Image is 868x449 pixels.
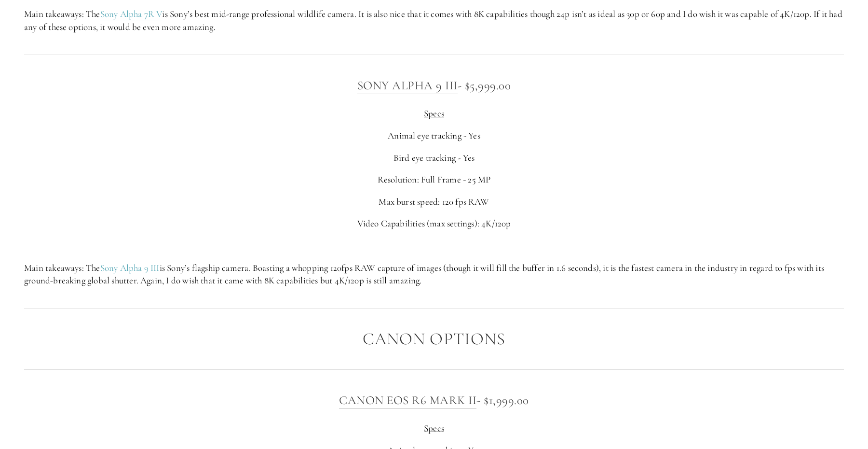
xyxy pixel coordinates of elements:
[100,262,160,274] a: Sony Alpha 9 III
[24,152,844,165] p: Bird eye tracking - Yes
[100,8,163,20] a: Sony Alpha 7R V
[24,196,844,209] p: Max burst speed: 120 fps RAW
[339,393,476,408] a: Canon EOS R6 Mark II
[24,330,844,349] h2: Canon Options
[24,262,844,287] p: Main takeaways: The is Sony’s flagship camera. Boasting a whopping 120fps RAW capture of images (...
[424,108,444,119] span: Specs
[357,78,458,94] a: Sony Alpha 9 III
[24,391,844,410] h3: - $1,999.00
[24,173,844,186] p: Resolution: Full Frame - 25 MP
[24,8,844,33] p: Main takeaways: The is Sony’s best mid-range professional wildlife camera. It is also nice that i...
[24,129,844,142] p: Animal eye tracking - Yes
[24,76,844,95] h3: - $5,999.00
[24,217,844,230] p: Video Capabilities (max settings): 4K/120p
[424,422,444,434] span: Specs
